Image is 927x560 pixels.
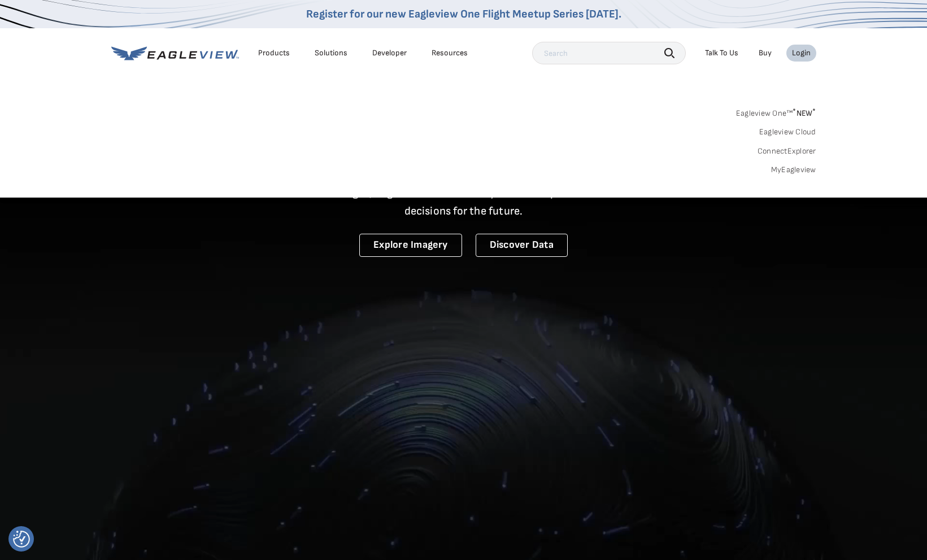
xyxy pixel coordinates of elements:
a: MyEagleview [771,165,816,175]
div: Talk To Us [705,48,738,58]
a: Eagleview Cloud [759,127,816,137]
div: Solutions [315,48,347,58]
a: ConnectExplorer [758,146,816,156]
a: Buy [759,48,772,58]
button: Consent Preferences [13,531,30,548]
a: Explore Imagery [359,234,462,257]
div: Login [792,48,811,58]
span: NEW [793,108,816,118]
div: Products [258,48,290,58]
a: Discover Data [476,234,568,257]
a: Eagleview One™*NEW* [736,105,816,118]
a: Register for our new Eagleview One Flight Meetup Series [DATE]. [306,7,621,21]
div: Resources [432,48,468,58]
img: Revisit consent button [13,531,30,548]
input: Search [532,42,686,64]
a: Developer [372,48,407,58]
